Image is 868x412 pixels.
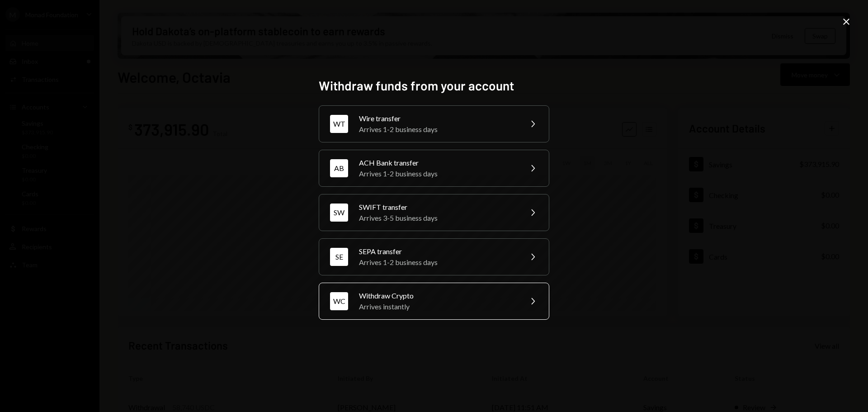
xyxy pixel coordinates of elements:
div: Arrives 1-2 business days [359,257,516,268]
div: WC [330,292,348,310]
div: SEPA transfer [359,246,516,257]
div: Arrives 3-5 business days [359,213,516,223]
div: SW [330,204,348,222]
div: SWIFT transfer [359,202,516,213]
div: WT [330,115,348,133]
div: Arrives 1-2 business days [359,124,516,135]
button: WCWithdraw CryptoArrives instantly [319,283,549,320]
div: Withdraw Crypto [359,290,516,301]
div: AB [330,159,348,177]
div: SE [330,248,348,266]
button: SWSWIFT transferArrives 3-5 business days [319,194,549,231]
div: ACH Bank transfer [359,157,516,168]
h2: Withdraw funds from your account [319,77,549,95]
button: ABACH Bank transferArrives 1-2 business days [319,150,549,187]
div: Wire transfer [359,113,516,124]
div: Arrives instantly [359,301,516,312]
button: WTWire transferArrives 1-2 business days [319,105,549,142]
div: Arrives 1-2 business days [359,168,516,179]
button: SESEPA transferArrives 1-2 business days [319,238,549,275]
